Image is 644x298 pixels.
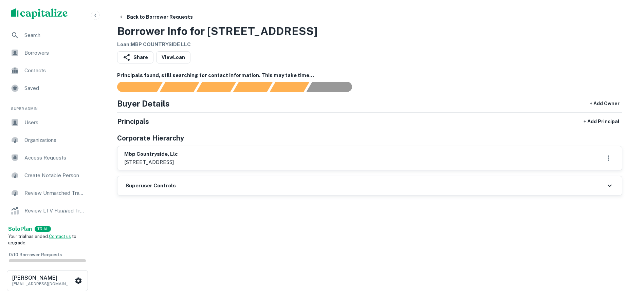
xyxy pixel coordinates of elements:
[5,203,89,219] a: Review LTV Flagged Transactions
[24,67,85,75] span: Contacts
[126,182,176,190] h6: Superuser Controls
[24,171,85,180] span: Create Notable Person
[8,234,76,246] span: Your trial has ended. to upgrade.
[587,97,622,110] button: + Add Owner
[8,226,32,232] strong: Solo Plan
[5,185,89,201] a: Review Unmatched Transactions
[196,82,236,92] div: Documents found, AI parsing details...
[117,41,317,49] h6: Loan : MBP COUNTRYSIDE LLC
[7,270,88,291] button: [PERSON_NAME][EMAIL_ADDRESS][DOMAIN_NAME]
[24,49,85,57] span: Borrowers
[8,225,32,233] a: SoloPlan
[24,84,85,92] span: Saved
[9,252,62,257] span: 0 / 10 Borrower Requests
[24,136,85,144] span: Organizations
[160,82,199,92] div: Your request is received and processing...
[5,220,89,237] a: Lender Admin View
[124,158,178,166] p: [STREET_ADDRESS]
[5,98,89,114] li: Super Admin
[24,189,85,197] span: Review Unmatched Transactions
[581,115,622,128] button: + Add Principal
[24,207,85,215] span: Review LTV Flagged Transactions
[117,116,149,127] h5: Principals
[5,150,89,166] a: Access Requests
[5,80,89,96] a: Saved
[5,27,89,43] a: Search
[35,226,51,232] div: TRIAL
[5,62,89,79] a: Contacts
[117,97,170,110] h4: Buyer Details
[117,23,317,39] h3: Borrower Info for [STREET_ADDRESS]
[24,31,85,39] span: Search
[117,72,622,79] h6: Principals found, still searching for contact information. This may take time...
[270,82,309,92] div: Principals found, still searching for contact information. This may take time...
[124,150,178,158] h6: mbp countryside, llc
[5,167,89,184] a: Create Notable Person
[49,234,71,239] a: Contact us
[24,118,85,127] span: Users
[116,11,196,23] button: Back to Borrower Requests
[233,82,273,92] div: Principals found, AI now looking for contact information...
[12,281,73,287] p: [EMAIL_ADDRESS][DOMAIN_NAME]
[11,8,68,19] img: capitalize-logo.png
[5,132,89,148] a: Organizations
[117,133,184,143] h5: Corporate Hierarchy
[307,82,360,92] div: AI fulfillment process complete.
[109,82,160,92] div: Sending borrower request to AI...
[24,154,85,162] span: Access Requests
[117,51,153,63] button: Share
[156,51,190,63] a: ViewLoan
[5,45,89,61] a: Borrowers
[5,114,89,131] a: Users
[12,275,73,281] h6: [PERSON_NAME]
